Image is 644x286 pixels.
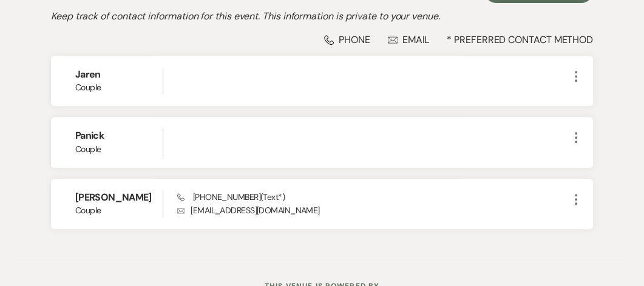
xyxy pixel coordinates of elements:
[388,33,430,46] div: Email
[51,9,593,24] h2: Keep track of contact information for this event. This information is private to your venue.
[177,204,569,217] p: [EMAIL_ADDRESS][DOMAIN_NAME]
[75,81,163,94] span: Couple
[75,68,163,81] h6: Jaren
[75,204,163,217] span: Couple
[75,129,163,142] h6: Panick
[51,33,593,46] div: * Preferred Contact Method
[324,33,370,46] div: Phone
[177,191,285,202] span: [PHONE_NUMBER] (Text*)
[75,191,163,204] h6: [PERSON_NAME]
[75,143,163,156] span: Couple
